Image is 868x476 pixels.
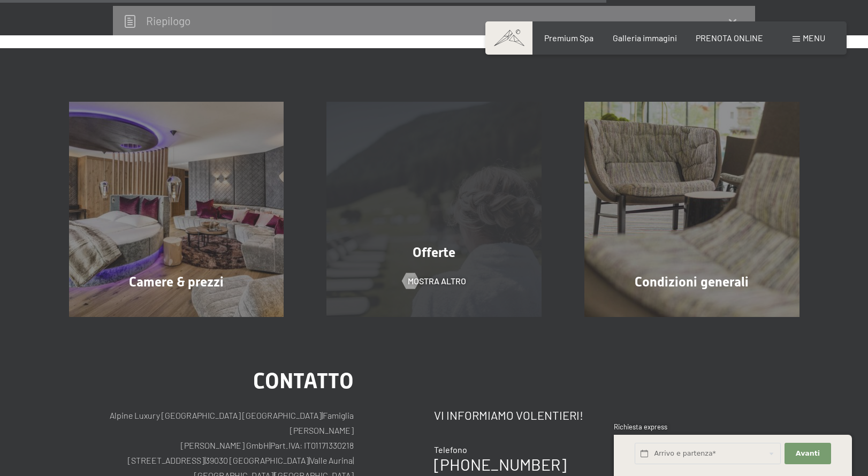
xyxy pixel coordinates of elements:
[269,440,270,450] span: |
[613,33,677,43] a: Galleria immagini
[563,102,821,317] a: Vacanze in Trentino Alto Adige all'Hotel Schwarzenstein Condizioni generali
[331,264,412,275] span: Consenso marketing*
[613,450,615,459] span: 1
[785,443,831,465] button: Avanti
[434,408,583,422] span: Vi informiamo volentieri!
[413,245,455,260] span: Offerte
[322,410,323,420] span: |
[796,449,820,458] span: Avanti
[204,455,205,465] span: |
[434,444,467,455] span: Telefono
[614,422,667,431] span: Richiesta express
[665,305,724,316] span: mostra altro
[434,455,566,474] a: [PHONE_NUMBER]
[353,455,354,465] span: |
[696,33,763,43] a: PRENOTA ONLINE
[305,102,563,317] a: Vacanze in Trentino Alto Adige all'Hotel Schwarzenstein Offerte mostra altro
[635,274,749,290] span: Condizioni generali
[309,455,310,465] span: |
[129,274,224,290] span: Camere & prezzi
[803,33,825,43] span: Menu
[146,14,191,27] h2: Riepilogo
[150,305,208,316] span: mostra altro
[253,368,354,394] span: Contatto
[48,102,306,317] a: Vacanze in Trentino Alto Adige all'Hotel Schwarzenstein Camere & prezzi
[544,33,593,43] a: Premium Spa
[408,275,466,287] span: mostra altro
